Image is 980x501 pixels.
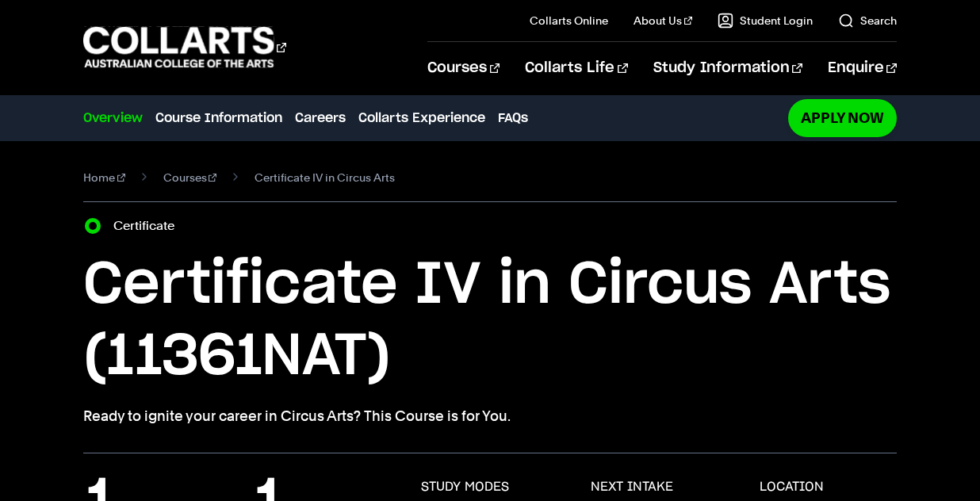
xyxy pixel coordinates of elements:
a: Careers [295,109,346,128]
h3: NEXT INTAKE [591,479,673,495]
a: Collarts Experience [358,109,485,128]
a: Overview [83,109,143,128]
span: Certificate IV in Circus Arts [255,166,395,189]
a: Student Login [718,13,813,29]
a: About Us [634,13,692,29]
h3: STUDY MODES [421,479,509,495]
div: Go to homepage [83,25,286,70]
a: FAQs [498,109,528,128]
a: Courses [427,42,500,94]
a: Study Information [653,42,802,94]
a: Courses [163,166,217,189]
a: Course Information [155,109,282,128]
a: Apply Now [788,99,897,136]
h3: LOCATION [760,479,824,495]
p: Ready to ignite your career in Circus Arts? This Course is for You. [83,405,897,427]
label: Certificate [113,215,184,237]
a: Home [83,166,125,189]
a: Collarts Online [530,13,608,29]
a: Enquire [828,42,897,94]
a: Search [838,13,897,29]
a: Collarts Life [525,42,627,94]
h1: Certificate IV in Circus Arts (11361NAT) [83,250,897,392]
